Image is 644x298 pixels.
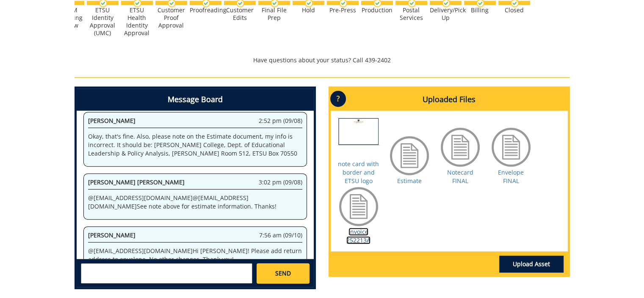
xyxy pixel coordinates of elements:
a: Notecard FINAL [447,168,473,185]
p: @ [EMAIL_ADDRESS][DOMAIN_NAME] @ [EMAIL_ADDRESS][DOMAIN_NAME] See note above for estimate informa... [88,194,302,211]
a: note card with border and ETSU logo [338,160,379,185]
div: Billing [464,6,496,14]
div: ETSU Health Identity Approval [121,6,153,37]
div: Delivery/Pick Up [430,6,462,22]
p: Okay, that's fine. Also, please note on the Estimate document, my info is incorrect. It should be... [88,132,302,158]
p: @ [EMAIL_ADDRESS][DOMAIN_NAME] Hi [PERSON_NAME]! Please add return address to envelope. No other ... [88,247,302,264]
div: Final File Prep [258,6,290,22]
h4: Message Board [77,89,314,111]
div: Customer Edits [224,6,256,22]
div: Postal Services [395,6,427,22]
div: Proofreading [190,6,221,14]
p: Have questions about your status? Call 439-2402 [75,56,570,64]
div: Production [361,6,393,14]
a: Upload Asset [499,256,564,273]
span: [PERSON_NAME] [PERSON_NAME] [88,178,185,186]
a: Envelope FINAL [498,168,524,185]
span: 3:02 pm (09/08) [259,178,302,187]
a: SEND [257,263,309,284]
div: Hold [293,6,324,14]
div: Customer Proof Approval [155,6,187,29]
p: ? [330,91,346,107]
span: 7:56 am (09/10) [259,231,302,240]
span: 2:52 pm (09/08) [259,117,302,125]
textarea: messageToSend [81,263,252,284]
a: Invoice 252213A [346,228,370,244]
h4: Uploaded Files [331,89,568,111]
a: Estimate [397,177,422,185]
span: [PERSON_NAME] [88,117,135,125]
div: Pre-Press [327,6,359,14]
span: [PERSON_NAME] [88,231,135,239]
div: Closed [498,6,530,14]
span: SEND [275,269,291,278]
div: ETSU Identity Approval (UMC) [87,6,119,37]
